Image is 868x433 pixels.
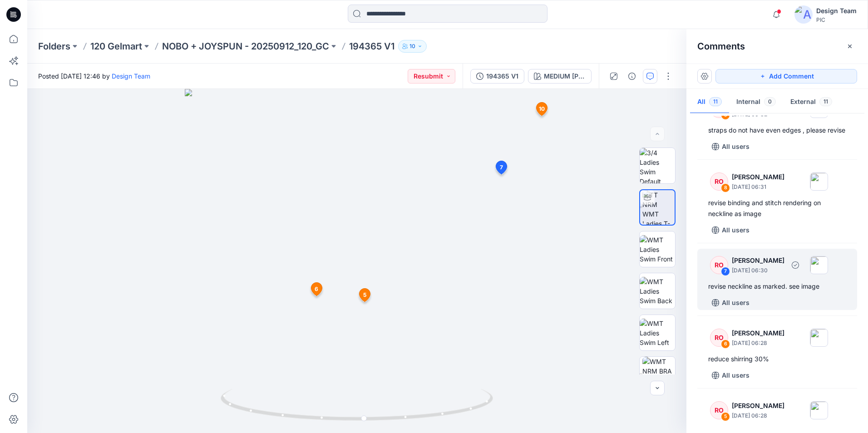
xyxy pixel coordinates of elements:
button: Internal [729,91,783,114]
button: All users [708,368,753,383]
button: Add Comment [715,69,857,84]
div: 7 [721,267,730,276]
a: 120 Gelmart [90,40,142,53]
span: 11 [709,97,722,106]
button: All [690,91,729,114]
div: 8 [721,183,730,192]
p: All users [722,297,750,308]
img: WMT NRM BRA TOP GHOST [642,357,675,392]
a: Folders [38,40,70,53]
img: WMT Ladies Swim Left [640,319,675,347]
p: [DATE] 06:30 [732,266,784,275]
span: 0 [764,97,776,106]
p: 194365 V1 [349,40,395,53]
img: 3/4 Ladies Swim Default [640,148,675,183]
div: RO [710,256,728,274]
a: Design Team [112,72,150,80]
div: RO [710,329,728,347]
div: 194365 V1 [486,71,518,81]
p: 10 [409,41,415,51]
button: Details [625,69,639,84]
img: WMT Ladies Swim Front [640,235,675,264]
h2: Comments [697,41,745,52]
div: straps do not have even edges , please revise [708,125,846,136]
button: All users [708,139,753,154]
p: [DATE] 06:28 [732,411,784,420]
div: revise neckline as marked. see image [708,281,846,292]
p: [PERSON_NAME] [732,172,784,182]
div: reduce shirring 30% [708,354,846,364]
div: 6 [721,340,730,349]
button: All users [708,295,753,310]
p: [DATE] 06:31 [732,182,784,192]
div: 5 [721,412,730,421]
p: All users [722,370,750,381]
div: RO [710,172,728,191]
button: 10 [398,40,427,53]
p: [PERSON_NAME] [732,255,784,266]
img: WMT Ladies Swim Back [640,277,675,305]
img: TT NRM WMT Ladies T-Pose [642,190,675,225]
p: [PERSON_NAME] [732,328,784,339]
p: [PERSON_NAME] [732,400,784,411]
button: External [783,91,839,114]
a: NOBO + JOYSPUN - 20250912_120_GC [162,40,329,53]
span: 11 [819,97,832,106]
p: All users [722,141,750,152]
button: 194365 V1 [470,69,524,84]
span: Posted [DATE] 12:46 by [38,71,150,81]
p: [DATE] 06:28 [732,339,784,348]
div: revise binding and stitch rendering on neckline as image [708,197,846,219]
div: Design Team [816,5,857,16]
div: PIC [816,16,857,23]
div: RO [710,401,728,419]
p: All users [722,225,750,236]
button: All users [708,223,753,237]
div: MEDIUM [PERSON_NAME] [544,71,586,81]
button: MEDIUM [PERSON_NAME] [528,69,592,84]
img: avatar [794,5,813,24]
